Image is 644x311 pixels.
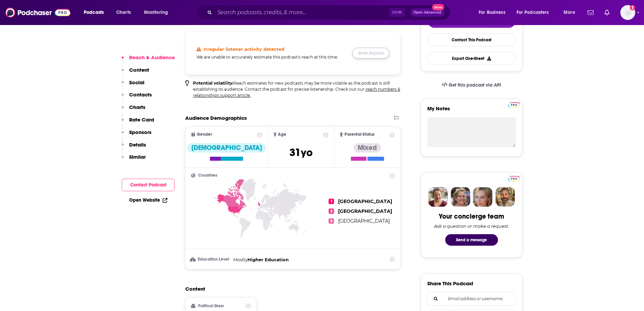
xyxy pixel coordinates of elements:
[508,175,520,181] a: Pro website
[122,129,151,141] button: Sponsors
[289,146,313,159] span: 31 yo
[439,212,504,221] div: Your concierge team
[585,7,596,18] a: Show notifications dropdown
[122,67,149,79] button: Content
[428,187,448,207] img: Sydney Profile
[436,77,507,93] a: Get this podcast via API
[512,7,559,18] button: open menu
[427,105,516,117] label: My Notes
[139,7,177,18] button: open menu
[338,208,392,214] span: [GEOGRAPHIC_DATA]
[122,54,175,67] button: Reach & Audience
[329,199,334,204] span: 1
[449,82,501,88] span: Get this podcast via API
[427,33,516,46] a: Contact This Podcast
[191,257,231,262] h3: Education Level
[338,198,392,204] span: [GEOGRAPHIC_DATA]
[427,52,516,65] button: Export One-Sheet
[84,8,104,17] span: Podcasts
[474,7,514,18] button: open menu
[129,154,146,160] p: Similar
[122,154,146,166] button: Similar
[129,54,175,61] p: Reach & Audience
[508,102,520,108] img: Podchaser Pro
[122,79,144,92] button: Social
[202,5,457,20] div: Search podcasts, credits, & more...
[129,79,144,86] p: Social
[198,173,217,178] span: Countries
[278,132,286,137] span: Age
[129,129,151,135] p: Sponsors
[338,218,390,224] span: [GEOGRAPHIC_DATA]
[187,143,266,153] div: [DEMOGRAPHIC_DATA]
[193,81,233,86] b: Potential volatility:
[5,6,70,19] img: Podchaser - Follow, Share and Rate Podcasts
[620,5,635,20] span: Logged in as lucyherbert
[620,5,635,20] button: Show profile menu
[122,141,146,154] button: Details
[344,132,375,137] span: Parental Status
[479,8,505,17] span: For Business
[434,223,509,229] div: Ask a question or make a request.
[193,80,401,98] p: Reach estimates for new podcasts may be more volatile as the podcast is still establishing its au...
[122,91,152,104] button: Contacts
[508,101,520,108] a: Pro website
[559,7,583,18] button: open menu
[129,116,154,123] p: Rate Card
[630,5,635,10] svg: Add a profile image
[329,218,334,224] span: 3
[193,87,400,98] a: reach numbers & relationships support article.
[129,67,149,73] p: Content
[197,132,212,137] span: Gender
[196,54,347,60] h5: We are unable to accurately estimate this podcast's reach at this time.
[129,197,167,203] a: Open Website
[198,304,224,308] h2: Political Skew
[79,7,113,18] button: open menu
[247,257,289,262] span: Higher Education
[329,208,334,214] span: 2
[129,104,145,110] p: Charts
[620,5,635,20] img: User Profile
[445,234,498,246] button: Send a message
[233,257,247,262] span: Mostly
[129,91,152,98] p: Contacts
[185,115,247,121] h2: Audience Demographics
[410,8,445,17] button: Open AdvancedNew
[413,11,442,14] span: Open Advanced
[122,179,175,191] button: Contact Podcast
[451,187,470,207] img: Barbara Profile
[122,116,154,129] button: Rate Card
[427,280,473,287] h3: Share This Podcast
[185,286,396,292] h2: Content
[517,8,549,17] span: For Podcasters
[204,46,284,52] h4: Irregular listener activity detected
[602,7,612,18] a: Show notifications dropdown
[144,8,168,17] span: Monitoring
[116,8,131,17] span: Charts
[122,104,145,116] button: Charts
[389,8,405,17] span: Ctrl K
[354,143,381,153] div: Mixed
[433,292,510,305] input: Email address or username...
[112,7,135,18] a: Charts
[215,7,389,18] input: Search podcasts, credits, & more...
[432,4,444,10] span: New
[473,187,493,207] img: Jules Profile
[352,48,389,59] button: Show Anyway
[427,292,516,306] div: Search followers
[508,176,520,181] img: Podchaser Pro
[129,141,146,148] p: Details
[495,187,515,207] img: Jon Profile
[564,8,575,17] span: More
